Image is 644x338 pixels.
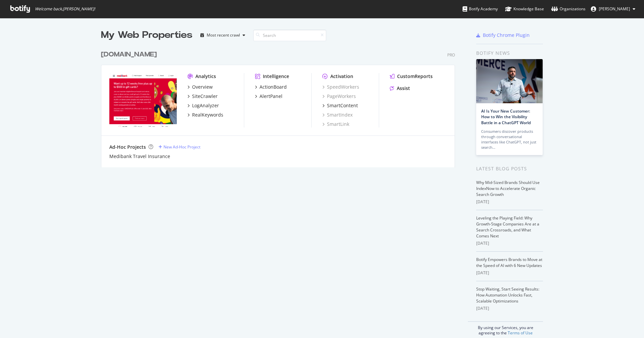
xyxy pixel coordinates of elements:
[101,50,160,59] a: [DOMAIN_NAME]
[327,102,358,109] div: SmartContent
[253,30,326,41] input: Search
[198,30,248,41] button: Most recent crawl
[476,32,530,39] a: Botify Chrome Plugin
[101,29,192,42] div: My Web Properties
[390,73,433,80] a: CustomReports
[101,50,157,59] div: [DOMAIN_NAME]
[187,93,218,100] a: SiteCrawler
[163,144,200,150] div: New Ad-Hoc Project
[476,240,543,246] div: [DATE]
[476,215,539,239] a: Leveling the Playing Field: Why Growth-Stage Companies Are at a Search Crossroads, and What Comes...
[476,199,543,205] div: [DATE]
[476,165,543,172] div: Latest Blog Posts
[505,6,544,12] div: Knowledge Base
[255,84,287,90] a: ActionBoard
[476,59,543,103] img: AI Is Your New Customer: How to Win the Visibility Battle in a ChatGPT World
[159,144,200,150] a: New Ad-Hoc Project
[476,286,539,304] a: Stop Waiting, Start Seeing Results: How Automation Unlocks Fast, Scalable Optimizations
[508,330,533,336] a: Terms of Use
[35,6,95,12] span: Welcome back, [PERSON_NAME] !
[255,93,282,100] a: AlertPanel
[187,112,223,118] a: RealKeywords
[463,6,498,12] div: Botify Academy
[330,73,353,80] div: Activation
[263,73,289,80] div: Intelligence
[207,33,240,37] div: Most recent crawl
[390,85,410,92] a: Assist
[101,42,460,167] div: grid
[476,49,543,57] div: Botify news
[397,85,410,92] div: Assist
[322,112,353,118] a: SmartIndex
[195,73,216,80] div: Analytics
[322,121,349,127] a: SmartLink
[476,257,542,268] a: Botify Empowers Brands to Move at the Speed of AI with 6 New Updates
[109,73,177,127] img: Medibank.com.au
[322,93,356,100] a: PageWorkers
[322,84,359,90] a: SpeedWorkers
[481,108,531,125] a: AI Is Your New Customer: How to Win the Visibility Battle in a ChatGPT World
[483,32,530,39] div: Botify Chrome Plugin
[468,321,543,336] div: By using our Services, you are agreeing to the
[476,180,540,197] a: Why Mid-Sized Brands Should Use IndexNow to Accelerate Organic Search Growth
[192,84,213,90] div: Overview
[187,102,219,109] a: LogAnalyzer
[109,153,170,160] a: Medibank Travel Insurance
[187,84,213,90] a: Overview
[322,102,358,109] a: SmartContent
[476,270,543,276] div: [DATE]
[260,84,287,90] div: ActionBoard
[599,6,630,12] span: Simon Tsang
[481,129,538,150] div: Consumers discover products through conversational interfaces like ChatGPT, not just search…
[192,102,219,109] div: LogAnalyzer
[192,93,218,100] div: SiteCrawler
[192,112,223,118] div: RealKeywords
[260,93,282,100] div: AlertPanel
[476,305,543,311] div: [DATE]
[397,73,433,80] div: CustomReports
[109,144,146,150] div: Ad-Hoc Projects
[586,4,641,14] button: [PERSON_NAME]
[447,52,455,58] div: Pro
[551,6,586,12] div: Organizations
